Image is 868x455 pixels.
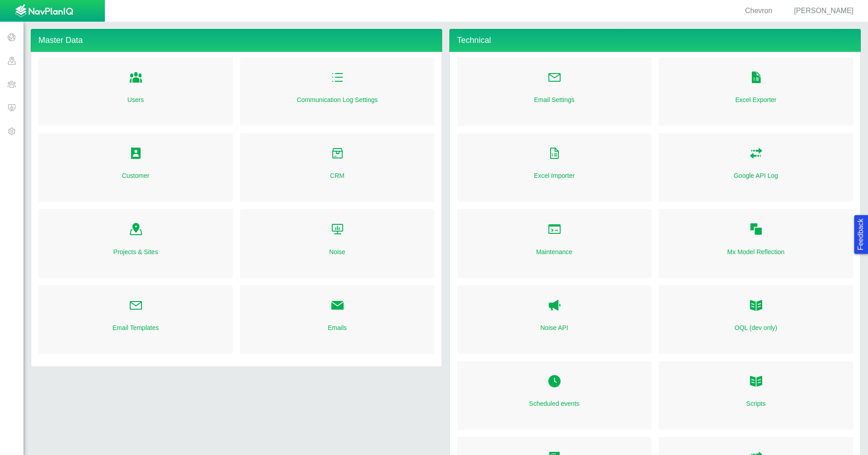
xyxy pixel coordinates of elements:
div: Folder Open Icon Emails [240,285,434,354]
div: Folder Open Icon Customer [38,133,233,202]
a: Scheduled events [529,399,579,408]
a: Customer [122,171,150,180]
a: Folder Open Icon [330,296,344,316]
a: Email Templates [113,323,159,332]
div: Folder Open Icon CRM [240,133,434,202]
a: Folder Open Icon [749,68,763,88]
h4: Master Data [31,29,442,52]
a: Folder Open Icon [129,144,143,164]
a: Google API Log [734,171,778,180]
a: Excel Importer [534,171,575,180]
a: Folder Open Icon [749,144,763,164]
a: Emails [328,323,347,332]
a: OQL (dev only) [735,323,777,332]
a: Folder Open Icon [749,220,763,240]
div: Folder Open Icon Email Settings [457,57,651,126]
div: Folder Open Icon Google API Log [659,133,853,202]
a: Email Settings [534,95,574,104]
a: Folder Open Icon [129,220,143,240]
div: Folder Open Icon Email Templates [38,285,233,354]
a: Folder Open Icon [129,68,143,88]
a: Users [127,95,144,104]
div: Folder Open Icon Projects & Sites [38,209,233,278]
div: Folder Open Icon Users [38,57,233,126]
div: Folder Open Icon Maintenance [457,209,651,278]
a: Folder Open Icon [749,372,763,392]
div: OQL OQL (dev only) [659,285,853,354]
div: Noise API Noise API [457,285,651,354]
a: Communication Log Settings [297,95,378,104]
a: Mx Model Reflection [727,247,785,256]
img: UrbanGroupSolutionsTheme$USG_Images$logo.png [15,4,73,19]
a: Projects & Sites [113,247,158,256]
a: Folder Open Icon [330,68,344,88]
span: [PERSON_NAME] [794,7,854,14]
a: Folder Open Icon [129,296,143,316]
a: Maintenance [536,247,572,256]
div: Folder Open Icon Excel Importer [457,133,651,202]
div: [PERSON_NAME] [783,6,857,16]
div: Folder Open Icon Excel Exporter [659,57,853,126]
h4: Technical [449,29,861,52]
a: Folder Open Icon [547,144,561,164]
div: Folder Open Icon Mx Model Reflection [659,209,853,278]
a: Folder Open Icon [330,144,344,164]
a: Folder Open Icon [330,220,344,240]
a: Excel Exporter [735,95,776,104]
div: Folder Open Icon Scripts [659,361,853,430]
a: OQL [749,296,763,316]
div: Folder Open Icon Noise [240,209,434,278]
button: Feedback [854,215,868,254]
span: Chevron [745,7,772,14]
a: CRM [330,171,344,180]
a: Folder Open Icon [547,220,561,240]
a: Noise API [547,296,561,316]
div: Folder Open Icon Scheduled events [457,361,651,430]
a: Noise [329,247,345,256]
a: Scripts [746,399,766,408]
div: Folder Open Icon Communication Log Settings [240,57,434,126]
a: Folder Open Icon [547,68,561,88]
a: Noise API [540,323,568,332]
a: Folder Open Icon [547,372,561,392]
